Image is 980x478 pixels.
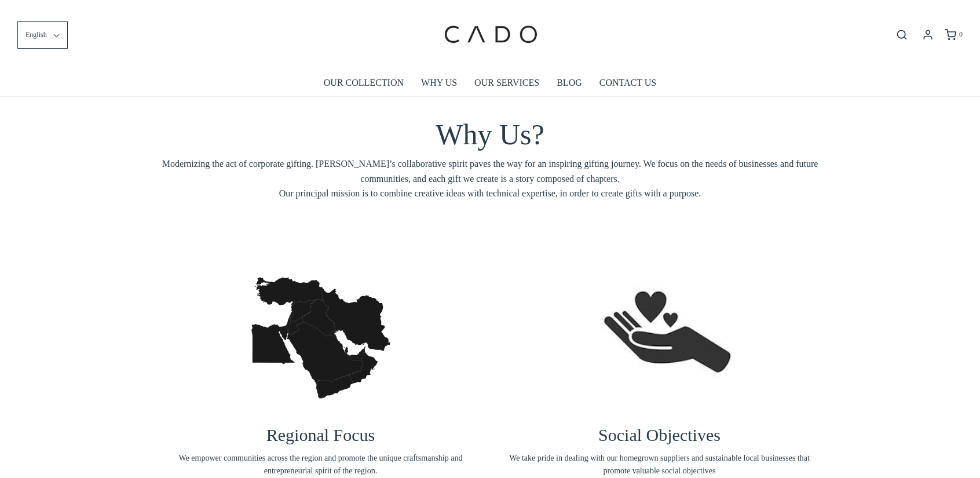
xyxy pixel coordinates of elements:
[266,425,375,444] span: Regional Focus
[441,9,539,61] img: cadogifting
[324,70,404,96] a: OUR COLLECTION
[598,425,721,444] span: Social Objectives
[944,29,963,41] a: 0
[557,70,582,96] a: BLOG
[160,452,481,478] span: We empower communities across the region and promote the unique craftsmanship and entrepreneurial...
[421,70,457,96] a: WHY US
[959,30,963,38] span: 0
[891,28,912,41] button: Open search bar
[234,251,408,425] img: vecteezy_vectorillustrationoftheblackmapofmiddleeastonwhite_-1657197150892_1200x.jpg
[17,21,68,49] button: English
[25,30,47,41] span: English
[499,452,820,478] span: We take pride in dealing with our homegrown suppliers and sustainable local businesses that promo...
[573,251,747,423] img: screenshot-20220704-at-063057-1657197187002_1200x.png
[599,70,656,96] a: CONTACT US
[160,156,820,201] span: Modernizing the act of corporate gifting. [PERSON_NAME]’s collaborative spirit paves the way for ...
[436,118,544,151] span: Why Us?
[474,70,539,96] a: OUR SERVICES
